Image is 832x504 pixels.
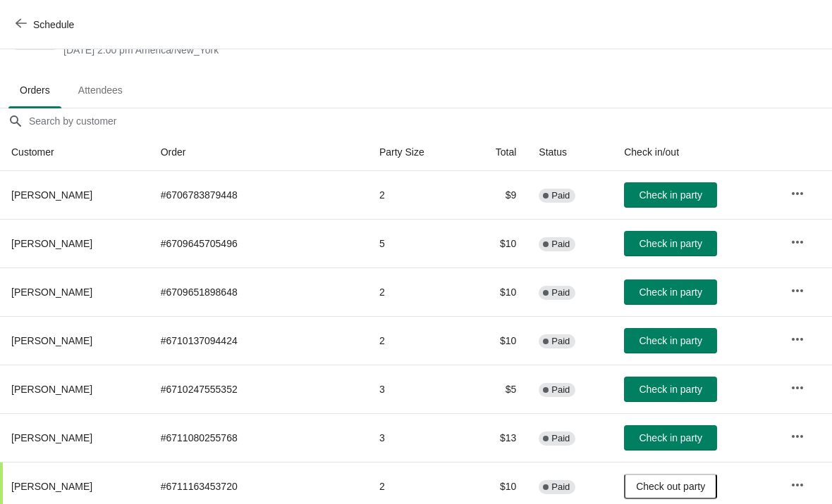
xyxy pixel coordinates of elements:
[465,134,528,171] th: Total
[149,267,368,316] td: # 6709651898648
[11,384,92,395] span: [PERSON_NAME]
[149,219,368,267] td: # 6709645705496
[149,316,368,365] td: # 6710137094424
[551,239,570,250] span: Paid
[551,190,570,201] span: Paid
[465,413,528,462] td: $13
[551,336,570,347] span: Paid
[149,365,368,413] td: # 6710247555352
[368,365,465,413] td: 3
[465,365,528,413] td: $5
[368,267,465,316] td: 2
[639,189,702,201] span: Check in party
[149,134,368,171] th: Order
[636,481,705,492] span: Check out party
[33,19,74,30] span: Schedule
[624,231,717,256] button: Check in party
[639,238,702,249] span: Check in party
[11,189,92,201] span: [PERSON_NAME]
[28,108,832,134] input: Search by customer
[368,316,465,365] td: 2
[368,171,465,219] td: 2
[624,279,717,305] button: Check in party
[11,286,92,298] span: [PERSON_NAME]
[639,286,702,298] span: Check in party
[11,335,92,346] span: [PERSON_NAME]
[639,432,702,443] span: Check in party
[551,433,570,444] span: Paid
[624,474,717,499] button: Check out party
[11,481,92,492] span: [PERSON_NAME]
[11,432,92,443] span: [PERSON_NAME]
[465,171,528,219] td: $9
[465,219,528,267] td: $10
[613,134,779,171] th: Check in/out
[67,77,134,103] span: Attendees
[368,413,465,462] td: 3
[63,43,566,57] span: [DATE] 2:00 pm America/New_York
[368,134,465,171] th: Party Size
[639,384,702,395] span: Check in party
[527,134,613,171] th: Status
[465,267,528,316] td: $10
[551,481,570,493] span: Paid
[624,328,717,353] button: Check in party
[149,413,368,462] td: # 6711080255768
[368,219,465,267] td: 5
[551,384,570,396] span: Paid
[624,377,717,402] button: Check in party
[624,182,717,208] button: Check in party
[7,12,85,37] button: Schedule
[465,316,528,365] td: $10
[149,171,368,219] td: # 6706783879448
[8,77,61,103] span: Orders
[639,335,702,346] span: Check in party
[551,287,570,298] span: Paid
[11,238,92,249] span: [PERSON_NAME]
[624,425,717,451] button: Check in party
